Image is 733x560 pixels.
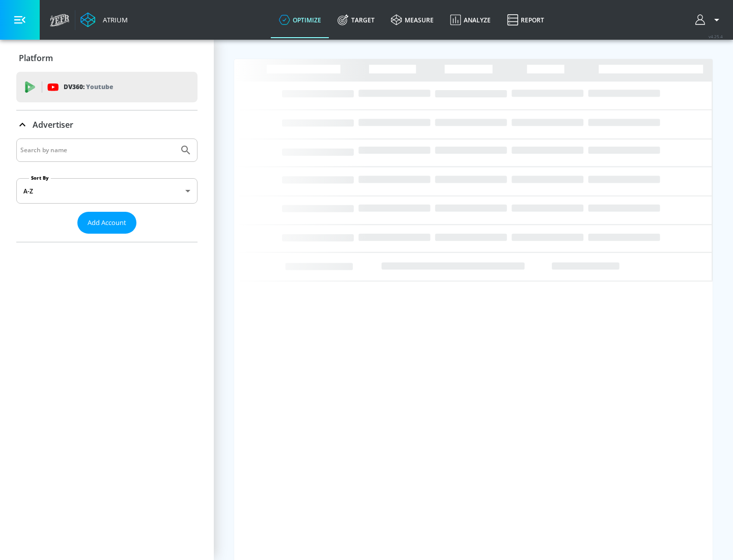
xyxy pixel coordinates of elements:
[16,110,198,139] div: Advertiser
[80,12,128,27] a: Atrium
[19,52,53,64] p: Platform
[86,81,113,92] p: Youtube
[88,217,126,229] span: Add Account
[442,2,499,38] a: Analyze
[329,2,383,38] a: Target
[16,138,198,242] div: Advertiser
[16,234,198,242] nav: list of Advertiser
[16,72,198,102] div: DV360: Youtube
[709,34,723,39] span: v 4.25.4
[16,178,198,204] div: A-Z
[99,15,128,24] div: Atrium
[29,175,51,181] label: Sort By
[33,119,73,130] p: Advertiser
[64,81,113,93] p: DV360:
[20,144,175,157] input: Search by name
[499,2,552,38] a: Report
[16,44,198,72] div: Platform
[383,2,442,38] a: measure
[77,212,136,234] button: Add Account
[271,2,329,38] a: optimize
